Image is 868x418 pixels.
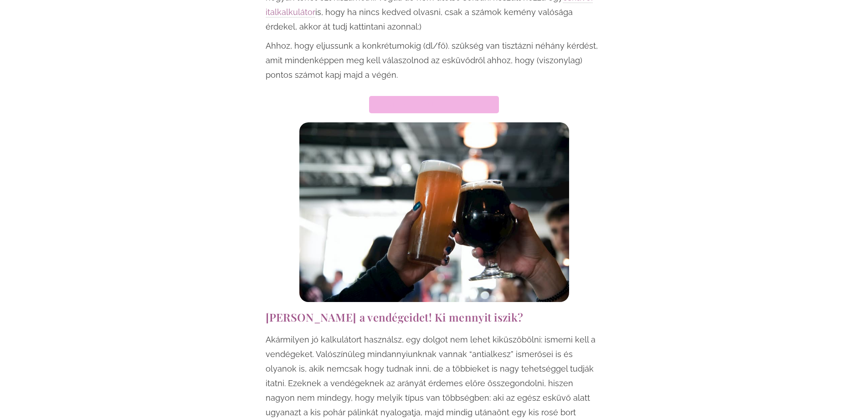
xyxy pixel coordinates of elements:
p: Ahhoz, hogy eljussunk a konkrétumokig (dl/fő). szükség van tisztázni néhány kérdést, amit mindenk... [266,39,603,82]
span: Ugrás a kalkulátorra [380,101,488,108]
h2: [PERSON_NAME] a vendégeidet! Ki mennyit iszik? [266,311,603,323]
a: Ugrás a kalkulátorra [369,96,499,113]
